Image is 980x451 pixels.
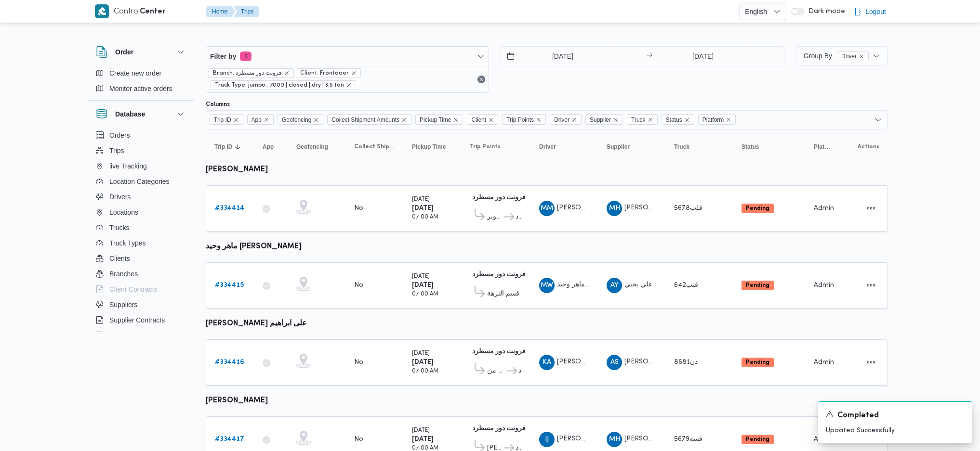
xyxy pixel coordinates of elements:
[115,46,133,58] h3: Order
[109,206,138,218] span: Locations
[472,348,526,355] b: فرونت دور مسطرد
[109,176,170,187] span: Location Categories
[115,108,145,120] h3: Database
[109,129,130,141] span: Orders
[487,288,519,300] span: قسم النزهة
[557,359,647,365] span: [PERSON_NAME] على ابراهيم
[206,6,235,17] button: Home
[412,359,434,365] b: [DATE]
[109,330,133,341] span: Devices
[666,115,682,125] span: Status
[401,117,407,123] button: Remove Collect Shipment Amounts from selection in this group
[412,205,434,211] b: [DATE]
[536,117,542,123] button: Remove Trip Points from selection in this group
[590,115,611,125] span: Supplier
[535,139,593,155] button: Driver
[109,145,124,156] span: Trips
[109,314,165,326] span: Supplier Contracts
[412,197,430,202] small: [DATE]
[859,53,864,59] button: remove selected entity
[539,201,555,216] div: Mahmood Muhammad Mahmood Farj
[607,278,622,293] div: Ali Yhaii Ali Muhran Hasanin
[674,282,698,288] span: فنب642
[415,114,463,125] span: Pickup Time
[92,235,190,251] button: Truck Types
[412,428,430,433] small: [DATE]
[109,160,147,172] span: live Tracking
[420,115,451,125] span: Pickup Time
[95,4,109,18] img: X8yXhbKr1z7QwAAAABJRU5ErkJggg==
[96,46,186,58] button: Order
[670,139,728,155] button: Truck
[698,114,736,125] span: Platform
[263,143,274,151] span: App
[746,283,769,288] b: Pending
[210,51,236,62] span: Filter by
[140,8,166,15] b: Center
[247,114,274,125] span: App
[215,205,244,211] b: # 334414
[557,205,612,211] span: [PERSON_NAME]
[206,320,307,327] b: [PERSON_NAME] على ابراهيم
[837,410,879,422] span: Completed
[408,139,456,155] button: Pickup Time
[858,143,879,151] span: Actions
[805,8,845,15] span: Dark mode
[613,117,619,123] button: Remove Supplier from selection in this group
[539,432,555,447] div: Ibrahem Jabril Muhammad Ahmad Jmuaah
[684,117,690,123] button: Remove Status from selection in this group
[841,52,857,61] span: Driver
[627,114,658,125] span: Truck
[92,189,190,205] button: Drivers
[284,70,290,76] button: remove selected entity
[518,365,522,377] span: فرونت دور مسطرد
[550,114,582,125] span: Driver
[674,436,702,442] span: قسه5679
[215,203,244,214] a: #334414
[412,436,434,442] b: [DATE]
[92,282,190,297] button: Client Contracts
[585,114,623,125] span: Supplier
[541,201,553,216] span: MM
[624,282,709,288] span: علي يحيي [PERSON_NAME]
[211,139,249,155] button: Trip IDSorted in descending order
[814,359,834,365] span: Admin
[109,283,158,295] span: Client Contracts
[109,222,129,233] span: Trucks
[92,81,190,96] button: Monitor active orders
[470,143,501,151] span: Trip Points
[674,205,702,211] span: قلب5678
[233,6,259,17] button: Trips
[826,410,965,422] div: Notification
[209,68,294,78] span: Branch: فرونت دور مسطرد
[539,143,556,151] span: Driver
[412,215,438,220] small: 07:00 AM
[412,369,438,374] small: 07:00 AM
[610,278,619,293] span: AY
[874,116,882,124] button: Open list of options
[702,115,724,125] span: Platform
[502,114,546,125] span: Trip Points
[624,436,679,442] span: [PERSON_NAME]
[742,358,774,367] span: Pending
[346,82,352,88] button: remove selected entity
[539,355,555,370] div: Kariam Ahmad Ala Ibrahem
[109,237,146,249] span: Truck Types
[109,299,137,310] span: Suppliers
[300,69,349,77] span: Client: Frontdoor
[647,53,652,60] div: →
[648,117,653,123] button: Remove Truck from selection in this group
[215,81,344,90] span: Truck Type: jumbo_7000 | closed | dry | 3.5 ton
[814,143,831,151] span: Platform
[109,67,161,79] span: Create new order
[624,359,679,365] span: [PERSON_NAME]
[742,204,774,213] span: Pending
[412,282,434,288] b: [DATE]
[313,117,319,123] button: Remove Geofencing from selection in this group
[607,143,630,151] span: Supplier
[206,243,302,250] b: ماهر وحيد [PERSON_NAME]
[655,47,751,66] input: Press the down key to open a popover containing a calendar.
[234,143,242,151] svg: Sorted in descending order
[92,297,190,312] button: Suppliers
[92,128,190,143] button: Orders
